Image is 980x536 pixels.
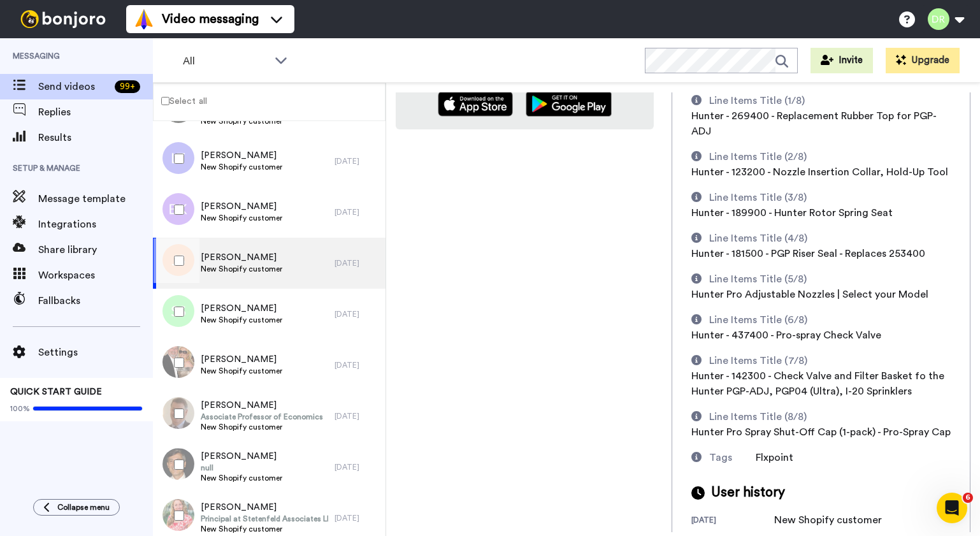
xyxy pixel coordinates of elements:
[526,91,612,117] img: playstore
[201,501,328,514] span: [PERSON_NAME]
[691,515,774,528] div: [DATE]
[691,371,944,396] span: Hunter - 142300 - Check Valve and Filter Basket fo the Hunter PGP-ADJ, PGP04 (Ultra), I-20 Sprink...
[691,249,925,259] span: Hunter - 181500 - PGP Riser Seal - Replaces 253400
[691,427,951,437] span: Hunter Pro Spray Shut-Off Cap (1-pack) - Pro-Spray Cap
[201,149,282,162] span: [PERSON_NAME]
[709,409,807,424] div: Line Items Title (8/8)
[335,411,379,421] div: [DATE]
[201,514,328,524] span: Principal at Stetenfeld Associates LLC
[709,93,805,108] div: Line Items Title (1/8)
[201,473,282,483] span: New Shopify customer
[201,264,282,274] span: New Shopify customer
[201,302,282,315] span: [PERSON_NAME]
[201,399,323,412] span: [PERSON_NAME]
[709,272,807,287] div: Line Items Title (5/8)
[10,403,30,414] span: 100%
[201,353,282,366] span: [PERSON_NAME]
[756,453,793,463] span: Flxpoint
[335,360,379,370] div: [DATE]
[335,258,379,268] div: [DATE]
[134,9,154,29] img: vm-color.svg
[886,48,960,73] button: Upgrade
[709,190,807,205] div: Line Items Title (3/8)
[201,450,282,463] span: [PERSON_NAME]
[38,105,153,120] span: Replies
[38,293,153,308] span: Fallbacks
[15,10,111,28] img: bj-logo-header-white.svg
[201,162,282,172] span: New Shopify customer
[709,450,732,465] div: Tags
[335,462,379,472] div: [DATE]
[201,366,282,376] span: New Shopify customer
[161,97,169,105] input: Select all
[691,208,893,218] span: Hunter - 189900 - Hunter Rotor Spring Seat
[38,268,153,283] span: Workspaces
[438,91,514,117] img: appstore
[183,54,268,69] span: All
[201,524,328,534] span: New Shopify customer
[38,79,110,94] span: Send videos
[937,493,967,523] iframe: Intercom live chat
[335,156,379,166] div: [DATE]
[38,130,153,145] span: Results
[709,149,807,164] div: Line Items Title (2/8)
[201,200,282,213] span: [PERSON_NAME]
[201,315,282,325] span: New Shopify customer
[57,502,110,512] span: Collapse menu
[709,353,807,368] div: Line Items Title (7/8)
[201,412,323,422] span: Associate Professor of Economics
[691,289,928,300] span: Hunter Pro Adjustable Nozzles | Select your Model
[38,345,153,360] span: Settings
[38,217,153,232] span: Integrations
[691,330,881,340] span: Hunter - 437400 - Pro-spray Check Valve
[201,213,282,223] span: New Shopify customer
[709,312,807,328] div: Line Items Title (6/8)
[201,116,304,126] span: New Shopify customer
[709,231,807,246] div: Line Items Title (4/8)
[691,167,948,177] span: Hunter - 123200 - Nozzle Insertion Collar, Hold-Up Tool
[335,309,379,319] div: [DATE]
[335,207,379,217] div: [DATE]
[201,463,282,473] span: null
[201,251,282,264] span: [PERSON_NAME]
[162,10,259,28] span: Video messaging
[10,388,102,396] span: QUICK START GUIDE
[38,191,153,206] span: Message template
[115,80,140,93] div: 99 +
[963,493,973,503] span: 6
[811,48,873,73] button: Invite
[38,242,153,257] span: Share library
[33,499,120,516] button: Collapse menu
[691,111,937,136] span: Hunter - 269400 - Replacement Rubber Top for PGP-ADJ
[201,422,323,432] span: New Shopify customer
[335,513,379,523] div: [DATE]
[774,512,882,528] div: New Shopify customer
[154,93,207,108] label: Select all
[711,483,785,502] span: User history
